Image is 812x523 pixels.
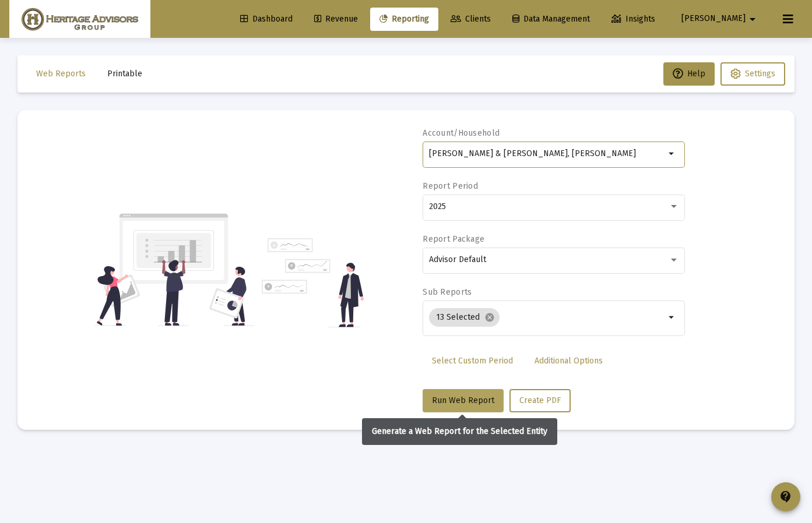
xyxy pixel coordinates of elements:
[27,62,95,86] button: Web Reports
[535,356,603,366] span: Additional Options
[519,395,561,405] span: Create PDF
[429,306,665,329] mat-chip-list: Selection
[746,8,760,31] mat-icon: arrow_drop_down
[512,14,590,24] span: Data Management
[423,181,478,191] label: Report Period
[36,69,86,79] span: Web Reports
[240,14,293,24] span: Dashboard
[18,8,142,31] img: Dashboard
[779,490,793,504] mat-icon: contact_support
[503,8,599,31] a: Data Management
[423,287,472,297] label: Sub Reports
[423,234,484,244] label: Report Package
[262,238,364,327] img: reporting-alt
[379,14,429,24] span: Reporting
[423,389,504,412] button: Run Web Report
[370,8,438,31] a: Reporting
[681,14,746,24] span: [PERSON_NAME]
[665,310,679,324] mat-icon: arrow_drop_down
[611,14,655,24] span: Insights
[484,312,495,323] mat-icon: cancel
[663,62,715,86] button: Help
[432,356,513,366] span: Select Custom Period
[673,69,705,79] span: Help
[429,149,665,158] input: Search or select an account or household
[745,69,775,79] span: Settings
[429,308,500,327] mat-chip: 13 Selected
[314,14,358,24] span: Revenue
[720,62,785,86] button: Settings
[432,395,494,405] span: Run Web Report
[98,62,152,86] button: Printable
[423,128,500,138] label: Account/Household
[94,212,255,327] img: reporting
[441,8,500,31] a: Clients
[665,147,679,161] mat-icon: arrow_drop_down
[429,255,486,264] span: Advisor Default
[602,8,665,31] a: Insights
[509,389,571,412] button: Create PDF
[107,69,142,79] span: Printable
[451,14,491,24] span: Clients
[429,202,446,211] span: 2025
[231,8,302,31] a: Dashboard
[305,8,367,31] a: Revenue
[667,7,774,30] button: [PERSON_NAME]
